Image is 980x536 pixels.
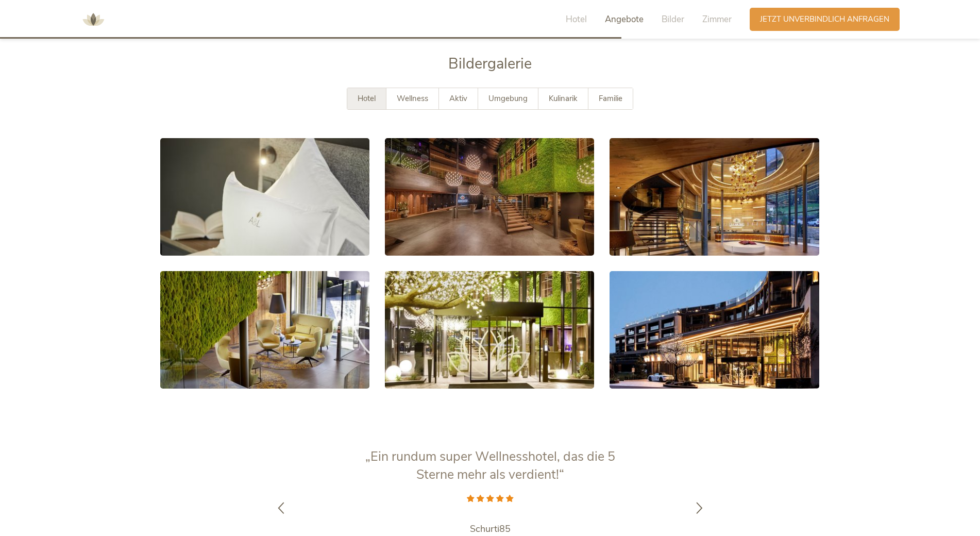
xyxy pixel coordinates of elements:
span: Angebote [605,13,644,25]
a: AMONTI & LUNARIS Wellnessresort [78,15,109,23]
span: Zimmer [702,13,732,25]
a: Schurti85 [361,523,619,535]
span: Familie [599,93,622,104]
span: Umgebung [488,93,528,104]
span: Jetzt unverbindlich anfragen [760,14,889,25]
span: Schurti85 [470,523,511,535]
span: Kulinarik [549,93,578,104]
span: Bildergalerie [448,54,532,74]
span: Hotel [358,93,376,104]
img: AMONTI & LUNARIS Wellnessresort [78,4,109,35]
span: Aktiv [449,93,467,104]
span: Wellness [397,93,428,104]
span: Hotel [566,13,587,25]
span: „Ein rundum super Wellnesshotel, das die 5 Sterne mehr als verdient!“ [365,448,615,483]
span: Bilder [662,13,684,25]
